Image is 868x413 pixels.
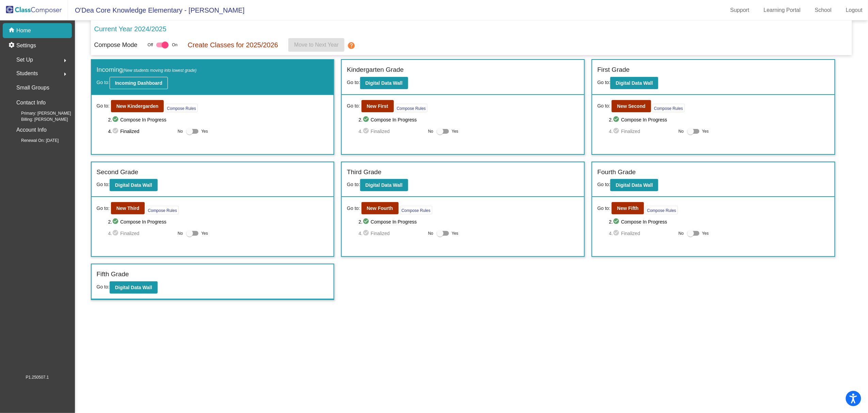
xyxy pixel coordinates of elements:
[115,285,152,290] b: Digital Data Wall
[597,205,610,212] span: Go to:
[617,205,639,211] b: New Fifth
[358,229,424,237] span: 4. Finalized
[165,104,197,112] button: Compose Rules
[112,116,120,124] mat-icon: check_circle
[358,218,579,226] span: 2. Compose In Progress
[612,100,651,112] button: New Second
[10,110,71,116] span: Primary: [PERSON_NAME]
[97,80,110,85] span: Go to:
[16,83,49,93] p: Small Groups
[201,229,208,237] span: Yes
[347,102,360,110] span: Go to:
[347,205,360,212] span: Go to:
[123,68,197,73] span: (New students moving into lowest grade)
[361,202,399,214] button: New Fourth
[609,229,675,237] span: 4. Finalized
[702,229,709,237] span: Yes
[16,42,36,50] p: Settings
[363,127,371,135] mat-icon: check_circle
[16,69,38,78] span: Students
[97,205,110,212] span: Go to:
[358,116,579,124] span: 2. Compose In Progress
[702,127,709,135] span: Yes
[616,80,653,86] b: Digital Data Wall
[347,42,355,50] mat-icon: help
[110,179,158,191] button: Digital Data Wall
[360,77,408,89] button: Digital Data Wall
[616,182,653,188] b: Digital Data Wall
[347,182,360,187] span: Go to:
[366,80,403,86] b: Digital Data Wall
[97,182,110,187] span: Go to:
[840,5,868,16] a: Logout
[61,70,69,78] mat-icon: arrow_right
[201,127,208,135] span: Yes
[94,24,166,34] p: Current Year 2024/2025
[115,80,162,86] b: Incoming Dashboard
[597,167,636,177] label: Fourth Grade
[613,127,621,135] mat-icon: check_circle
[8,42,16,50] mat-icon: settings
[613,229,621,237] mat-icon: check_circle
[172,42,177,48] span: On
[347,80,360,85] span: Go to:
[97,102,110,110] span: Go to:
[148,42,153,48] span: Off
[358,127,424,135] span: 4. Finalized
[363,116,371,124] mat-icon: check_circle
[16,55,33,65] span: Set Up
[613,218,621,226] mat-icon: check_circle
[111,100,164,112] button: New Kindergarden
[452,229,459,237] span: Yes
[597,102,610,110] span: Go to:
[597,65,630,75] label: First Grade
[146,206,178,214] button: Compose Rules
[610,179,658,191] button: Digital Data Wall
[178,230,183,236] span: No
[111,202,145,214] button: New Third
[428,230,433,236] span: No
[609,218,830,226] span: 2. Compose In Progress
[294,42,339,48] span: Move to Next Year
[112,127,120,135] mat-icon: check_circle
[725,5,755,16] a: Support
[452,127,459,135] span: Yes
[395,104,428,112] button: Compose Rules
[116,205,140,211] b: New Third
[428,128,433,134] span: No
[679,128,684,134] span: No
[617,103,645,109] b: New Second
[178,128,183,134] span: No
[363,229,371,237] mat-icon: check_circle
[8,27,16,35] mat-icon: home
[809,5,837,16] a: School
[288,38,344,52] button: Move to Next Year
[679,230,684,236] span: No
[115,182,152,188] b: Digital Data Wall
[10,116,68,122] span: Billing: [PERSON_NAME]
[108,116,329,124] span: 2. Compose In Progress
[97,167,139,177] label: Second Grade
[367,103,388,109] b: New First
[108,229,174,237] span: 4. Finalized
[366,182,403,188] b: Digital Data Wall
[110,77,168,89] button: Incoming Dashboard
[97,65,197,75] label: Incoming
[116,103,159,109] b: New Kindergarden
[610,77,658,89] button: Digital Data Wall
[188,40,278,50] p: Create Classes for 2025/2026
[363,218,371,226] mat-icon: check_circle
[108,218,329,226] span: 2. Compose In Progress
[16,27,31,35] p: Home
[68,5,244,16] span: O'Dea Core Knowledge Elementary - [PERSON_NAME]
[612,202,644,214] button: New Fifth
[16,125,47,135] p: Account Info
[347,65,404,75] label: Kindergarten Grade
[400,206,432,214] button: Compose Rules
[645,206,678,214] button: Compose Rules
[609,127,675,135] span: 4. Finalized
[108,127,174,135] span: 4. Finalized
[97,269,129,279] label: Fifth Grade
[597,182,610,187] span: Go to:
[360,179,408,191] button: Digital Data Wall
